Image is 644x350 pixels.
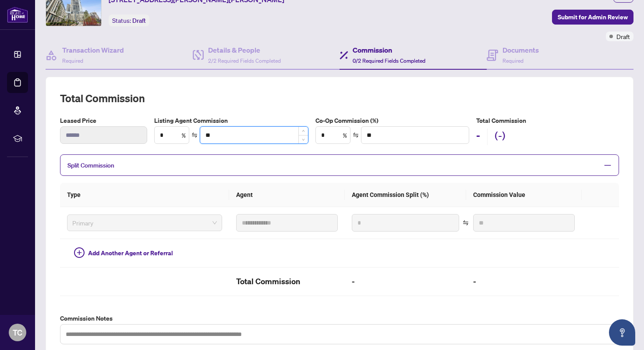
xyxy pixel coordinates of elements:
[67,161,114,169] span: Split Commission
[132,17,146,25] span: Draft
[298,127,308,135] span: Increase Value
[67,246,180,260] button: Add Another Agent or Referral
[60,154,619,176] div: Split Commission
[473,275,575,289] h2: -
[315,116,470,125] label: Co-Op Commission (%)
[208,57,281,64] span: 2/2 Required Fields Completed
[495,129,506,145] h2: (-)
[191,132,198,138] span: swap
[60,183,229,207] th: Type
[229,183,345,207] th: Agent
[302,129,305,132] span: up
[345,183,466,207] th: Agent Commission Split (%)
[74,247,85,258] span: plus-circle
[466,183,582,207] th: Commission Value
[609,319,635,346] button: Open asap
[60,314,619,323] label: Commission Notes
[476,116,619,125] h5: Total Commission
[616,32,630,41] span: Draft
[72,216,217,229] span: Primary
[558,10,628,24] span: Submit for Admin Review
[298,135,308,143] span: Decrease Value
[476,129,480,145] h2: -
[353,45,425,55] h4: Commission
[60,116,147,125] label: Leased Price
[88,248,173,258] span: Add Another Agent or Referral
[302,138,305,141] span: down
[353,132,359,138] span: swap
[502,57,524,64] span: Required
[552,10,633,25] button: Submit for Admin Review
[60,91,619,105] h2: Total Commission
[62,45,124,55] h4: Transaction Wizard
[154,116,308,125] label: Listing Agent Commission
[463,220,469,226] span: swap
[236,275,338,289] h2: Total Commission
[13,326,22,339] span: TC
[352,275,459,289] h2: -
[502,45,539,55] h4: Documents
[62,57,83,64] span: Required
[604,161,612,169] span: minus
[353,57,425,64] span: 0/2 Required Fields Completed
[208,45,281,55] h4: Details & People
[7,7,28,23] img: logo
[109,14,149,26] div: Status:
